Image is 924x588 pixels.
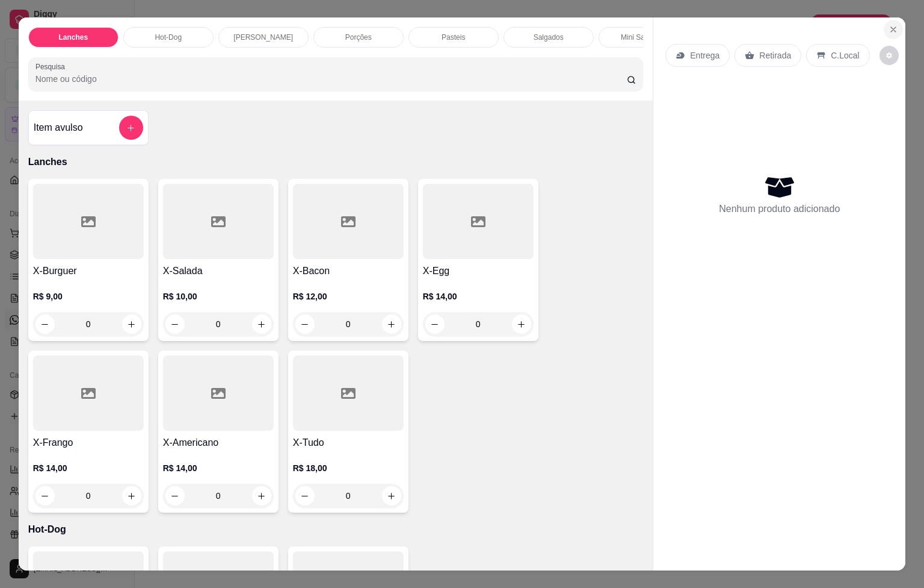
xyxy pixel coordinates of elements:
p: Lanches [58,33,88,42]
h4: X-Egg [423,264,534,278]
p: Hot-Dog [155,33,182,42]
p: Hot-Dog [28,522,644,537]
h4: X-Tudo [293,436,404,450]
label: Pesquisa [35,61,69,72]
p: R$ 10,00 [163,290,274,302]
p: R$ 18,00 [293,462,404,474]
p: R$ 14,00 [423,290,534,302]
p: Lanches [28,155,644,169]
p: Entrega [690,49,719,61]
button: add-separate-item [119,116,143,140]
p: R$ 12,00 [293,290,404,302]
p: R$ 14,00 [163,462,274,474]
h4: X-Burguer [33,264,144,278]
button: Close [884,20,903,39]
p: [PERSON_NAME] [233,33,293,42]
h4: Item avulso [34,120,83,135]
p: Salgados [534,33,564,42]
p: Pasteis [442,33,465,42]
h4: X-Bacon [293,264,404,278]
p: R$ 14,00 [33,462,144,474]
input: Pesquisa [35,73,627,85]
p: R$ 9,00 [33,290,144,302]
p: Nenhum produto adicionado [719,202,840,216]
h4: X-Frango [33,436,144,450]
p: Porções [345,33,372,42]
h4: X-Americano [163,436,274,450]
p: C.Local [831,49,859,61]
p: Retirada [759,49,791,61]
p: Mini Salgados [621,33,666,42]
h4: X-Salada [163,264,274,278]
button: decrease-product-quantity [879,46,899,65]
